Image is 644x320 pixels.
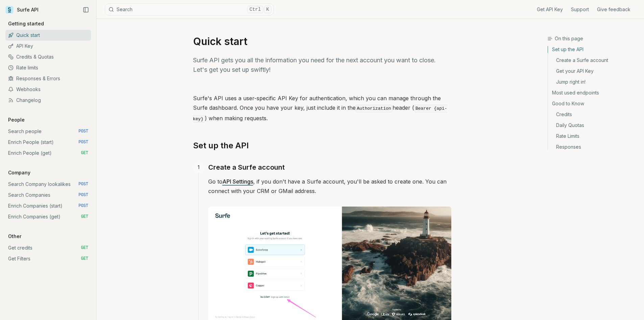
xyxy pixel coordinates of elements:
[208,177,451,196] p: Go to , if you don't have a Surfe account, you'll be asked to create one. You can connect with yo...
[81,245,88,251] span: GET
[78,182,88,187] span: POST
[247,6,263,13] kbd: Ctrl
[5,148,91,158] a: Enrich People (get) GET
[78,140,88,145] span: POST
[5,41,91,51] a: API Key
[548,98,639,109] a: Good to Know
[5,169,33,176] p: Company
[78,203,88,209] span: POST
[208,162,285,173] a: Create a Surfe account
[5,62,91,73] a: Rate limits
[193,56,451,74] p: Surfe API gets you all the information you need for the next account you want to close. Let's get...
[548,55,639,66] a: Create a Surfe account
[81,256,88,261] span: GET
[81,150,88,156] span: GET
[78,192,88,198] span: POST
[548,131,639,142] a: Rate Limits
[5,30,91,41] a: Quick start
[537,6,563,13] a: Get API Key
[222,178,253,185] a: API Settings
[5,200,91,211] a: Enrich Companies (start) POST
[193,140,249,151] a: Set up the API
[548,66,639,77] a: Get your API Key
[5,211,91,222] a: Enrich Companies (get) GET
[5,73,91,84] a: Responses & Errors
[81,5,91,15] button: Collapse Sidebar
[5,190,91,200] a: Search Companies POST
[5,233,24,240] p: Other
[5,242,91,253] a: Get credits GET
[548,87,639,98] a: Most used endpoints
[5,116,27,123] p: People
[597,6,630,13] a: Give feedback
[5,95,91,106] a: Changelog
[78,129,88,134] span: POST
[264,6,271,13] kbd: K
[547,35,639,42] h3: On this page
[5,126,91,137] a: Search people POST
[5,179,91,190] a: Search Company lookalikes POST
[105,3,274,16] button: SearchCtrlK
[548,120,639,131] a: Daily Quotas
[571,6,589,13] a: Support
[193,35,451,47] h1: Quick start
[548,46,639,55] a: Set up the API
[356,105,392,112] code: Authorization
[5,253,91,264] a: Get Filters GET
[81,214,88,219] span: GET
[548,109,639,120] a: Credits
[193,93,451,124] p: Surfe's API uses a user-specific API Key for authentication, which you can manage through the Sur...
[5,5,39,15] a: Surfe API
[5,137,91,148] a: Enrich People (start) POST
[5,51,91,62] a: Credits & Quotas
[5,20,47,27] p: Getting started
[5,84,91,95] a: Webhooks
[548,142,639,150] a: Responses
[548,77,639,87] a: Jump right in!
